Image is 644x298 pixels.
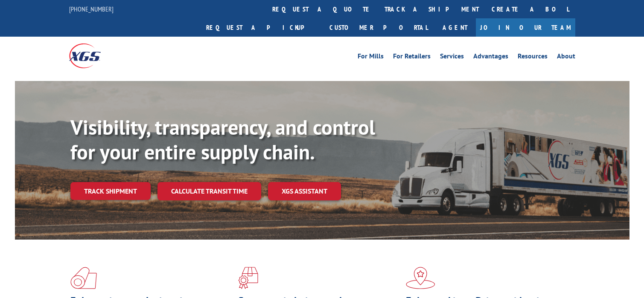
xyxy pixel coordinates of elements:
a: Resources [518,53,548,62]
b: Visibility, transparency, and control for your entire supply chain. [70,114,375,165]
img: xgs-icon-total-supply-chain-intelligence-red [70,267,97,289]
a: Services [440,53,464,62]
a: Join Our Team [476,18,575,37]
a: Agent [434,18,476,37]
a: For Retailers [393,53,431,62]
a: XGS ASSISTANT [268,182,341,200]
a: Advantages [473,53,508,62]
a: Track shipment [70,182,151,200]
img: xgs-icon-focused-on-flooring-red [238,267,258,289]
a: Calculate transit time [157,182,261,200]
a: For Mills [358,53,384,62]
img: xgs-icon-flagship-distribution-model-red [406,267,435,289]
a: About [557,53,575,62]
a: Customer Portal [323,18,434,37]
a: [PHONE_NUMBER] [69,5,114,13]
a: Request a pickup [200,18,323,37]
